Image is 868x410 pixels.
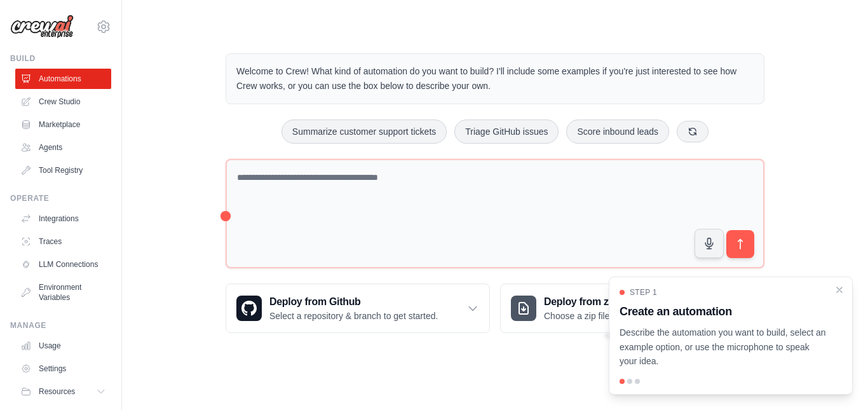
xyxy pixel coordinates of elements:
[236,64,754,93] p: Welcome to Crew! What kind of automation do you want to build? I'll include some examples if you'...
[10,15,74,39] img: Logo
[834,285,844,295] button: Close walkthrough
[544,294,651,310] h3: Deploy from zip file
[620,303,827,320] h3: Create an automation
[544,310,651,322] p: Choose a zip file to upload.
[15,137,111,158] a: Agents
[15,160,111,181] a: Tool Registry
[15,359,111,379] a: Settings
[269,294,438,310] h3: Deploy from Github
[15,231,111,252] a: Traces
[281,120,447,144] button: Summarize customer support tickets
[804,349,868,410] iframe: Chat Widget
[15,114,111,135] a: Marketplace
[566,120,669,144] button: Score inbound leads
[39,386,75,397] span: Resources
[620,325,827,369] p: Describe the automation you want to build, select an example option, or use the microphone to spe...
[15,336,111,356] a: Usage
[15,277,111,308] a: Environment Variables
[630,287,657,297] span: Step 1
[15,69,111,89] a: Automations
[10,193,111,203] div: Operate
[269,310,438,322] p: Select a repository & branch to get started.
[10,53,111,64] div: Build
[15,254,111,275] a: LLM Connections
[10,320,111,331] div: Manage
[15,208,111,229] a: Integrations
[15,381,111,402] button: Resources
[454,120,559,144] button: Triage GitHub issues
[15,92,111,112] a: Crew Studio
